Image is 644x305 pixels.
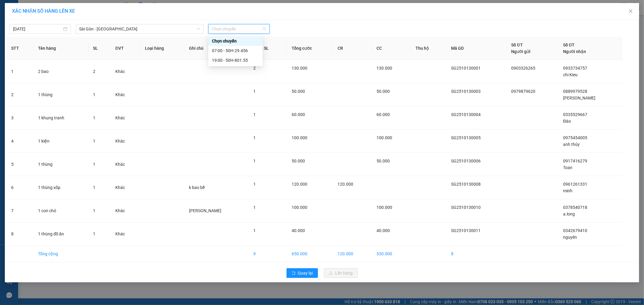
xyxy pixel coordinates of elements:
span: 40.000 [292,228,305,233]
span: 130.000 [292,66,308,71]
span: SG2510130001 [451,66,481,71]
th: Tên hàng [33,37,88,60]
span: down [197,27,200,31]
span: [PERSON_NAME] [189,208,221,213]
div: [PERSON_NAME] [71,5,119,19]
span: 60.000 [376,112,390,117]
td: 7 [6,199,33,222]
span: Nhận: [71,5,85,11]
span: 1 [253,159,256,163]
input: 13/10/2025 [13,26,62,32]
span: 1 [253,205,256,210]
td: Tổng cộng [33,246,88,262]
span: 100.000 [292,135,308,140]
span: 1 [93,139,96,143]
td: Khác [111,199,140,222]
th: Mã GD [446,37,506,60]
td: 1 thùng [33,153,88,176]
td: Khác [111,106,140,130]
span: nguyên [563,235,577,240]
span: 120.000 [292,182,308,187]
span: anh thủy [563,142,580,147]
span: SG2510130004 [451,112,481,117]
span: 50.000 [376,159,390,163]
span: 0335529667 [563,112,588,117]
span: 0933734757 [563,66,588,71]
th: Loại hàng [140,37,184,60]
th: Tổng SL [248,37,287,60]
span: 1 [253,182,256,187]
span: 0917416279 [563,159,588,163]
span: 0961261331 [563,182,588,187]
span: Số ĐT [511,42,523,47]
td: 9 [248,246,287,262]
th: CC [372,37,411,60]
span: Gửi: [5,5,14,11]
td: 1 thùng [33,83,88,106]
span: Toan [563,165,573,170]
span: SG2510130006 [451,159,481,163]
td: 1 [6,60,33,83]
span: [PERSON_NAME] [563,96,596,100]
span: Quay lại [298,270,313,276]
div: Chọn chuyến [208,36,263,46]
button: rollbackQuay lại [287,268,318,278]
td: 8 [446,246,506,262]
span: SG2510130005 [451,135,481,140]
td: Khác [111,60,140,83]
span: XÁC NHẬN SỐ HÀNG LÊN XE [12,8,75,14]
td: Khác [111,153,140,176]
div: chị vy [71,19,119,26]
td: 3 [6,106,33,130]
span: 0975454005 [563,135,588,140]
span: Người gửi [511,49,531,54]
span: Đào [563,119,571,124]
span: 1 [253,89,256,94]
span: 2 [253,66,256,71]
button: Close [622,3,639,20]
td: 6 [6,176,33,199]
span: DĐ: [71,38,79,44]
th: Thu hộ [411,37,446,60]
span: 40.000 [376,228,390,233]
div: [GEOGRAPHIC_DATA] [5,5,66,19]
span: 1 [93,208,96,213]
span: 100.000 [292,205,308,210]
span: 1 [253,135,256,140]
td: Khác [111,222,140,246]
td: 8 [6,222,33,246]
span: 0979879620 [511,89,536,94]
div: 19:00 - 50H-801.55 [212,57,259,64]
span: rollback [291,271,296,276]
td: Khác [111,176,140,199]
span: chi Kieu [563,72,578,77]
td: 1 thùng đồ ăn [33,222,88,246]
td: 1 con chó [33,199,88,222]
td: Khác [111,130,140,153]
td: 530.000 [372,246,411,262]
td: 2 bao [33,60,88,83]
td: 1 khung tranh [33,106,88,130]
td: 120.000 [333,246,372,262]
span: 130.000 [376,66,392,71]
span: SG2510130010 [451,205,481,210]
span: 0889979528 [563,89,588,94]
td: 1 thùng xốp [33,176,88,199]
span: 100.000 [376,135,392,140]
div: 0977937421 [71,26,119,34]
span: 0378540718 [563,205,588,210]
th: SL [88,37,111,60]
span: minh [563,188,573,193]
span: close [628,9,633,14]
th: CR [333,37,372,60]
span: 1 [93,115,96,120]
span: 0903326265 [511,66,536,71]
span: 1 [93,231,96,236]
span: 50.000 [376,89,390,94]
span: 50.000 [292,159,305,163]
div: 07:00 - 50H-29.456 [212,47,259,54]
td: 650.000 [287,246,333,262]
span: 100.000 [376,205,392,210]
span: 1 [93,185,96,190]
span: 2 [93,69,96,74]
